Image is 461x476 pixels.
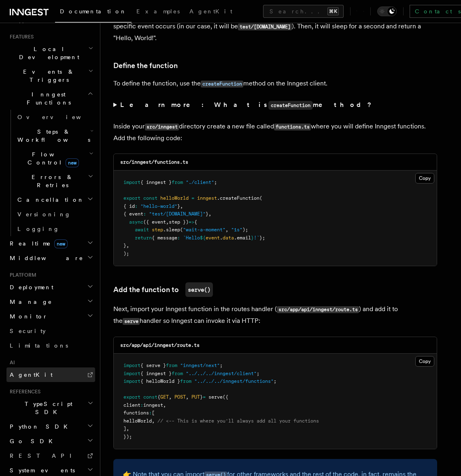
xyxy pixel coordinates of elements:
[6,34,34,40] span: Features
[189,8,232,15] span: AgentKit
[6,466,75,474] span: System events
[214,179,217,185] span: ;
[10,328,46,334] span: Security
[143,219,166,225] span: ({ event
[60,8,127,15] span: Documentation
[136,8,180,15] span: Examples
[113,78,437,90] p: To define the function, use the method on the Inngest client.
[17,114,101,120] span: Overview
[6,236,95,251] button: Realtimenew
[140,363,166,368] span: { serve }
[143,195,157,201] span: const
[6,359,15,366] span: AI
[180,378,191,384] span: from
[135,203,138,209] span: :
[172,371,183,376] span: from
[194,219,197,225] span: {
[6,419,95,434] button: Python SDK
[123,251,129,256] span: );
[157,418,319,424] span: // <-- This is where you'll always add all your functions
[234,235,251,241] span: .email
[169,219,189,225] span: step })
[123,426,126,431] span: ]
[186,371,257,376] span: "../../../inngest/client"
[6,239,68,248] span: Realtime
[149,211,206,217] span: "test/[DOMAIN_NAME]"
[194,378,274,384] span: "../../../inngest/functions"
[123,371,140,376] span: import
[203,394,206,400] span: =
[191,195,194,201] span: =
[143,211,146,217] span: :
[186,394,189,400] span: ,
[14,128,90,144] span: Steps & Workflows
[113,99,437,111] summary: Learn more: What iscreateFunctionmethod?
[180,227,183,233] span: (
[6,309,95,324] button: Monitor
[254,235,259,241] span: !`
[201,79,243,87] a: createFunction
[120,159,188,165] code: src/inngest/functions.ts
[126,243,129,248] span: ,
[6,45,88,61] span: Local Development
[55,2,132,23] a: Documentation
[327,7,339,15] kbd: ⌘K
[277,306,359,313] code: src/app/api/inngest/route.ts
[180,203,183,209] span: ,
[140,402,143,408] span: :
[257,371,259,376] span: ;
[14,222,95,236] a: Logging
[66,158,79,167] span: new
[180,363,220,368] span: "inngest/next"
[238,23,292,30] code: test/[DOMAIN_NAME]
[223,394,228,400] span: ({
[217,195,259,201] span: .createFunction
[6,437,57,445] span: Go SDK
[242,227,248,233] span: );
[145,124,179,130] code: src/inngest
[123,243,126,248] span: }
[169,394,172,400] span: ,
[160,195,189,201] span: helloWorld
[152,235,177,241] span: { message
[14,192,95,207] button: Cancellation
[120,101,373,109] strong: Learn more: What is method?
[191,394,200,400] span: PUT
[135,235,152,241] span: return
[152,418,155,424] span: ,
[6,295,95,309] button: Manage
[157,394,160,400] span: {
[6,42,95,64] button: Local Development
[10,342,68,349] span: Limitations
[220,235,223,241] span: .
[6,87,95,110] button: Inngest Functions
[6,367,95,382] a: AgentKit
[200,394,203,400] span: }
[152,227,163,233] span: step
[259,195,262,201] span: (
[166,219,169,225] span: ,
[6,110,95,236] div: Inngest Functions
[208,211,211,217] span: ,
[123,378,140,384] span: import
[123,195,140,201] span: export
[17,211,71,218] span: Versioning
[14,207,95,222] a: Versioning
[123,410,149,416] span: functions
[6,251,95,265] button: Middleware
[54,239,68,248] span: new
[189,219,194,225] span: =>
[14,173,88,189] span: Errors & Retries
[123,434,132,440] span: });
[123,211,143,217] span: { event
[6,254,83,262] span: Middleware
[152,410,155,416] span: [
[113,303,437,327] p: Next, import your Inngest function in the routes handler ( ) and add it to the handler so Inngest...
[123,402,140,408] span: client
[160,394,169,400] span: GET
[129,219,143,225] span: async
[6,68,88,84] span: Events & Triggers
[208,394,223,400] span: serve
[177,203,180,209] span: }
[123,203,135,209] span: { id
